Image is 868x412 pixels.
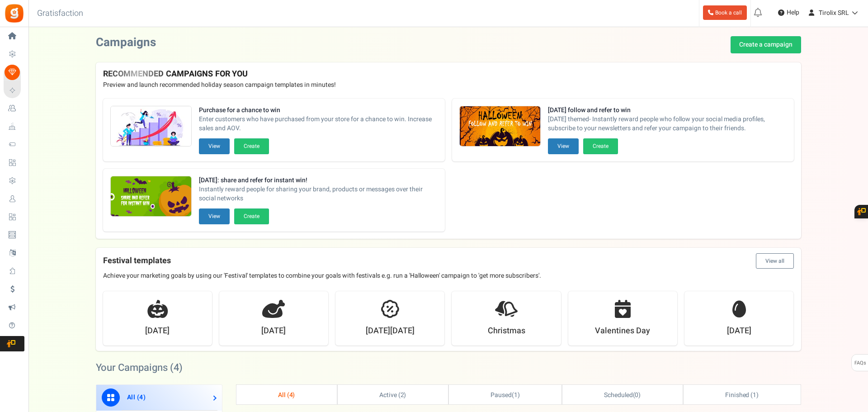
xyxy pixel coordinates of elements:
[753,390,756,400] span: 1
[784,8,799,17] span: Help
[604,390,633,400] span: Scheduled
[491,390,512,400] span: Paused
[731,36,801,53] a: Create a campaign
[103,70,794,79] h4: RECOMMENDED CAMPAIGNS FOR YOU
[103,81,794,90] p: Preview and launch recommended holiday season campaign templates in minutes!
[774,5,803,20] a: Help
[174,360,179,375] span: 4
[199,138,230,154] button: View
[127,393,146,402] span: All ( )
[460,106,540,147] img: Recommended Campaigns
[727,325,751,337] strong: [DATE]
[139,393,143,402] span: 4
[488,325,525,337] strong: Christmas
[366,325,415,337] strong: [DATE][DATE]
[725,390,759,400] span: Finished ( )
[111,176,191,217] img: Recommended Campaigns
[103,271,794,280] p: Achieve your marketing goals by using our 'Festival' templates to combine your goals with festiva...
[703,5,747,20] a: Book a call
[111,106,191,147] img: Recommended Campaigns
[548,106,787,115] strong: [DATE] follow and refer to win
[379,390,406,400] span: Active ( )
[604,390,641,400] span: ( )
[635,390,638,400] span: 0
[595,325,650,337] strong: Valentines Day
[756,253,794,269] button: View all
[401,390,404,400] span: 2
[491,390,520,400] span: ( )
[199,208,230,224] button: View
[261,325,286,337] strong: [DATE]
[819,8,849,18] span: Tirolix SRL
[96,36,156,49] h2: Campaigns
[583,138,618,154] button: Create
[278,390,295,400] span: All ( )
[514,390,518,400] span: 1
[96,363,183,372] h2: Your Campaigns ( )
[103,253,794,269] h4: Festival templates
[4,3,24,24] img: Gratisfaction
[548,115,787,133] span: [DATE] themed- Instantly reward people who follow your social media profiles, subscribe to your n...
[289,390,293,400] span: 4
[854,355,866,372] span: FAQs
[199,176,438,185] strong: [DATE]: share and refer for instant win!
[27,5,93,23] h3: Gratisfaction
[234,208,269,224] button: Create
[548,138,579,154] button: View
[199,115,438,133] span: Enter customers who have purchased from your store for a chance to win. Increase sales and AOV.
[199,106,438,115] strong: Purchase for a chance to win
[234,138,269,154] button: Create
[199,185,438,203] span: Instantly reward people for sharing your brand, products or messages over their social networks
[145,325,170,337] strong: [DATE]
